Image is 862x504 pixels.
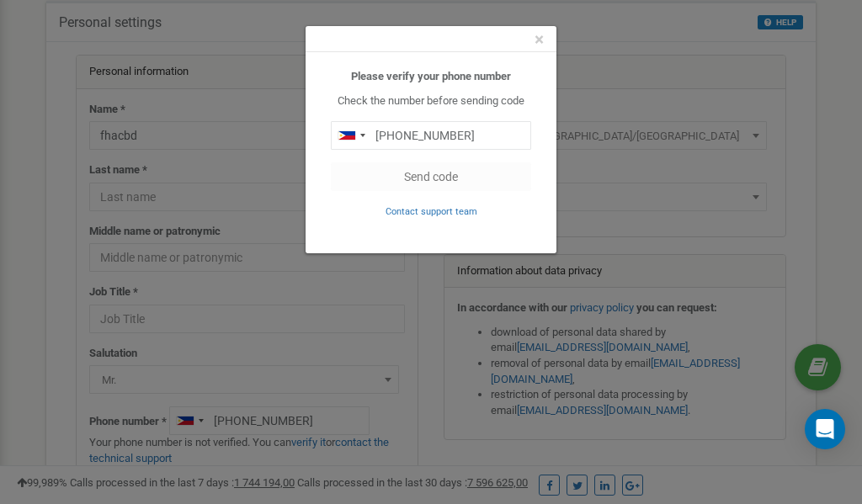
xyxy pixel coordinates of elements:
[331,93,531,109] p: Check the number before sending code
[332,122,370,149] div: Telephone country code
[331,162,531,191] button: Send code
[386,206,477,217] small: Contact support team
[386,204,477,217] a: Contact support team
[351,70,511,82] b: Please verify your phone number
[535,31,544,49] button: Close
[805,409,845,449] div: Open Intercom Messenger
[535,29,544,50] span: ×
[331,121,531,150] input: 0905 123 4567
